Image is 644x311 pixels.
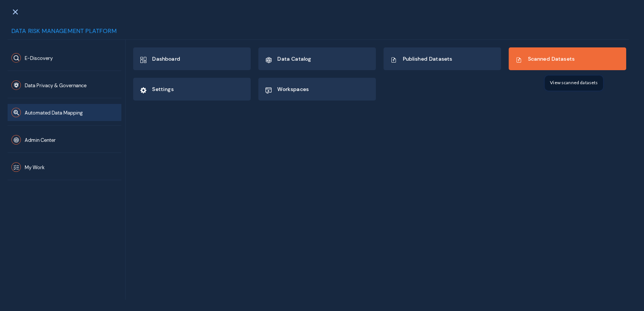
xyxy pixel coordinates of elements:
button: E-Discovery [8,49,121,66]
div: Data Risk Management Platform [8,27,629,40]
span: Dashboard [152,55,180,62]
span: Data Catalog [277,55,311,62]
span: Scanned Datasets [528,55,575,62]
span: Data Privacy & Governance [25,82,86,89]
span: E-Discovery [25,55,53,61]
div: View scanned datasets [545,75,603,91]
button: Data Privacy & Governance [8,77,121,94]
span: My Work [25,164,45,171]
span: Automated Data Mapping [25,110,83,116]
span: Admin Center [25,137,56,143]
button: My Work [8,159,121,176]
button: Admin Center [8,131,121,148]
button: Automated Data Mapping [8,104,121,121]
span: Published Datasets [402,55,452,62]
span: Workspaces [277,86,309,93]
span: Settings [152,86,173,93]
